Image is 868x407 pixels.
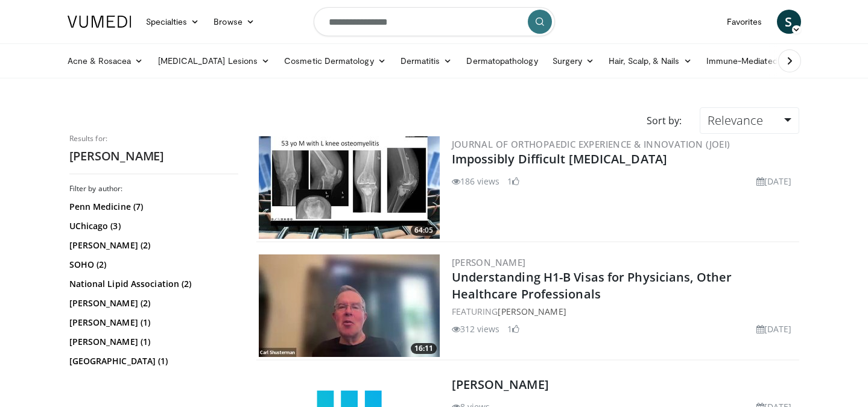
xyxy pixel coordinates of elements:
[69,220,235,232] a: UChicago (3)
[68,16,131,28] img: VuMedi Logo
[259,254,440,357] img: bc607156-8a98-4bd3-9060-ecef402308a6.300x170_q85_crop-smart_upscale.jpg
[452,323,500,335] li: 312 views
[69,134,238,144] p: Results for:
[601,49,699,73] a: Hair, Scalp, & Nails
[452,376,549,393] a: [PERSON_NAME]
[206,10,262,34] a: Browse
[69,148,238,164] h2: [PERSON_NAME]
[60,49,151,73] a: Acne & Rosacea
[452,256,526,268] a: [PERSON_NAME]
[69,184,238,194] h3: Filter by author:
[259,254,440,357] a: 16:11
[69,297,235,309] a: [PERSON_NAME] (2)
[69,336,235,348] a: [PERSON_NAME] (1)
[507,175,519,188] li: 1
[699,49,797,73] a: Immune-Mediated
[314,7,555,36] input: Search topics, interventions
[638,107,691,134] div: Sort by:
[700,107,799,134] a: Relevance
[720,10,770,34] a: Favorites
[498,306,566,317] a: [PERSON_NAME]
[259,136,440,239] img: 4b116378-28bc-4c80-bb8f-62ada2e80535.300x170_q85_crop-smart_upscale.jpg
[708,112,763,128] span: Relevance
[69,355,235,367] a: [GEOGRAPHIC_DATA] (1)
[452,138,730,150] a: Journal of Orthopaedic Experience & Innovation (JOEI)
[545,49,602,73] a: Surgery
[459,49,545,73] a: Dermatopathology
[452,269,732,302] a: Understanding H1-B Visas for Physicians, Other Healthcare Professionals
[756,175,792,188] li: [DATE]
[777,10,801,34] a: S
[393,49,460,73] a: Dermatitis
[139,10,207,34] a: Specialties
[69,239,235,251] a: [PERSON_NAME] (2)
[69,201,235,213] a: Penn Medicine (7)
[411,225,437,236] span: 64:05
[69,317,235,329] a: [PERSON_NAME] (1)
[411,343,437,354] span: 16:11
[69,278,235,290] a: National Lipid Association (2)
[452,151,668,167] a: Impossibly Difficult [MEDICAL_DATA]
[452,175,500,188] li: 186 views
[452,305,797,318] div: FEATURING
[507,323,519,335] li: 1
[69,259,235,271] a: SOHO (2)
[151,49,277,73] a: [MEDICAL_DATA] Lesions
[259,136,440,239] a: 64:05
[756,323,792,335] li: [DATE]
[277,49,393,73] a: Cosmetic Dermatology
